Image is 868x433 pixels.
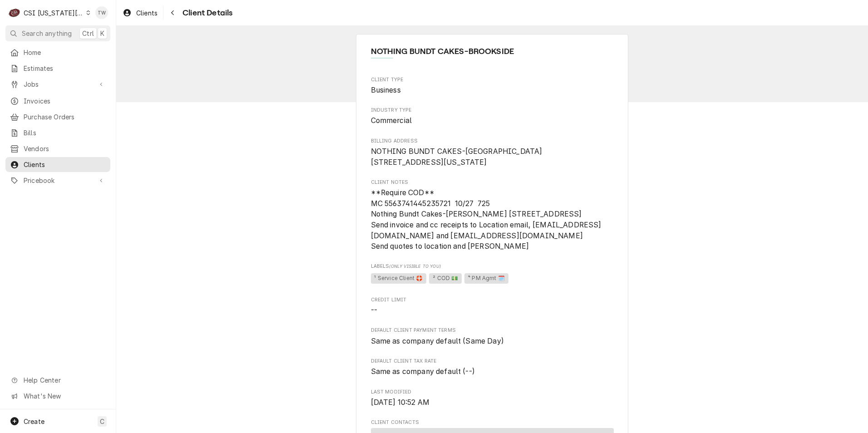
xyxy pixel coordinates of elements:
[24,160,106,169] span: Clients
[371,45,614,58] span: Name
[371,76,614,84] span: Client Type
[24,176,92,185] span: Pricebook
[371,179,614,252] div: Client Notes
[371,147,542,167] span: NOTHING BUNDT CAKES-[GEOGRAPHIC_DATA] [STREET_ADDRESS][US_STATE]
[95,6,108,19] div: TW
[24,79,92,89] span: Jobs
[8,6,21,19] div: CSI Kansas City's Avatar
[464,273,508,284] span: ⁴ PM Agmt 🗓️
[371,327,614,334] span: Default Client Payment Terms
[371,263,614,285] div: [object Object]
[371,187,614,252] span: Client Notes
[371,146,614,167] span: Billing Address
[371,107,614,114] span: Industry Type
[429,273,462,284] span: ² COD 💵
[371,389,614,396] span: Last Modified
[371,107,614,126] div: Industry Type
[371,305,614,316] span: Credit Limit
[24,64,106,73] span: Estimates
[371,397,614,408] span: Last Modified
[371,179,614,186] span: Client Notes
[371,366,614,377] span: Default Client Tax Rate
[5,141,110,156] a: Vendors
[5,173,110,188] a: Go to Pricebook
[371,296,614,304] span: Credit Limit
[5,109,110,124] a: Purchase Orders
[24,8,84,18] div: CSI [US_STATE][GEOGRAPHIC_DATA]
[5,77,110,92] a: Go to Jobs
[371,306,377,315] span: --
[5,373,110,388] a: Go to Help Center
[95,6,108,19] div: Tori Warrick's Avatar
[371,85,614,96] span: Client Type
[371,115,614,126] span: Industry Type
[371,138,614,145] span: Billing Address
[371,398,429,407] span: [DATE] 10:52 AM
[371,188,602,251] span: **Require COD** MC 5563741445235721 10/27 725 Nothing Bundt Cakes-[PERSON_NAME] [STREET_ADDRESS] ...
[371,76,614,96] div: Client Type
[82,29,94,38] span: Ctrl
[371,336,614,347] span: Default Client Payment Terms
[5,25,110,41] button: Search anythingCtrlK
[100,417,104,426] span: C
[8,6,21,19] div: C
[24,375,105,385] span: Help Center
[24,418,44,425] span: Create
[371,45,614,65] div: Client Information
[371,263,614,270] span: Labels
[371,419,614,426] span: Client Contacts
[371,389,614,408] div: Last Modified
[136,8,158,18] span: Clients
[100,29,104,38] span: K
[24,144,106,153] span: Vendors
[371,358,614,365] span: Default Client Tax Rate
[371,358,614,377] div: Default Client Tax Rate
[371,86,401,94] span: Business
[371,327,614,346] div: Default Client Payment Terms
[5,93,110,108] a: Invoices
[5,157,110,172] a: Clients
[24,48,106,57] span: Home
[371,273,427,284] span: ¹ Service Client 🛟
[371,296,614,316] div: Credit Limit
[22,29,72,38] span: Search anything
[389,264,440,269] span: (Only Visible to You)
[5,125,110,140] a: Bills
[24,112,106,122] span: Purchase Orders
[371,337,504,345] span: Same as company default (Same Day)
[24,128,106,138] span: Bills
[24,391,105,401] span: What's New
[119,5,161,20] a: Clients
[180,7,232,19] span: Client Details
[371,367,475,376] span: Same as company default (--)
[5,61,110,76] a: Estimates
[5,389,110,403] a: Go to What's New
[24,96,106,106] span: Invoices
[5,45,110,60] a: Home
[371,116,412,125] span: Commercial
[165,5,180,20] button: Navigate back
[371,138,614,168] div: Billing Address
[371,272,614,285] span: [object Object]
